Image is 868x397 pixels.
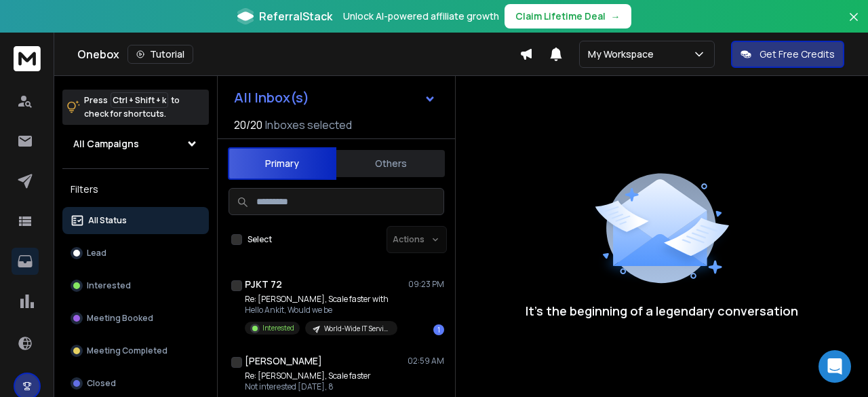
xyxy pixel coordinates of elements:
p: Closed [87,378,116,389]
span: → [611,10,620,23]
h1: All Inbox(s) [234,91,309,105]
p: All Status [88,215,127,226]
p: 09:23 PM [408,279,444,290]
span: ReferralStack [259,8,332,24]
button: Interested [62,272,209,299]
span: Ctrl + Shift + k [111,92,168,108]
h3: Inboxes selected [265,117,352,133]
button: Meeting Booked [62,305,209,332]
h1: PJKT 72 [245,278,282,291]
p: Interested [87,280,131,291]
button: All Status [62,207,209,234]
span: 20 / 20 [234,117,262,133]
p: My Workspace [588,48,659,61]
div: 1 [433,324,444,335]
h3: Filters [62,180,209,199]
div: Open Intercom Messenger [818,350,851,383]
p: Hello Ankit, Would we be [245,305,397,316]
button: Closed [62,370,209,397]
p: Re: [PERSON_NAME], Scale faster with [245,294,397,305]
p: Press to check for shortcuts. [84,94,180,121]
button: Close banner [845,8,863,41]
button: Others [336,149,445,178]
h1: [PERSON_NAME] [245,354,322,368]
button: Get Free Credits [731,41,844,68]
p: Re: [PERSON_NAME], Scale faster [245,371,408,381]
p: It’s the beginning of a legendary conversation [526,301,798,320]
p: World-Wide IT Services [324,324,389,334]
p: Not interested [DATE], 8 [245,381,408,392]
button: Meeting Completed [62,337,209,364]
button: All Campaigns [62,130,209,157]
button: Tutorial [127,45,193,64]
button: Claim Lifetime Deal→ [505,4,631,29]
h1: All Campaigns [73,137,139,151]
div: Onebox [77,45,519,64]
p: Lead [87,248,106,259]
p: Meeting Completed [87,345,167,356]
p: 02:59 AM [408,356,444,366]
button: All Inbox(s) [223,84,447,111]
button: Lead [62,240,209,267]
label: Select [248,234,272,245]
p: Unlock AI-powered affiliate growth [343,10,499,23]
button: Primary [228,147,336,180]
p: Interested [262,323,294,333]
p: Meeting Booked [87,313,153,324]
p: Get Free Credits [759,48,835,61]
